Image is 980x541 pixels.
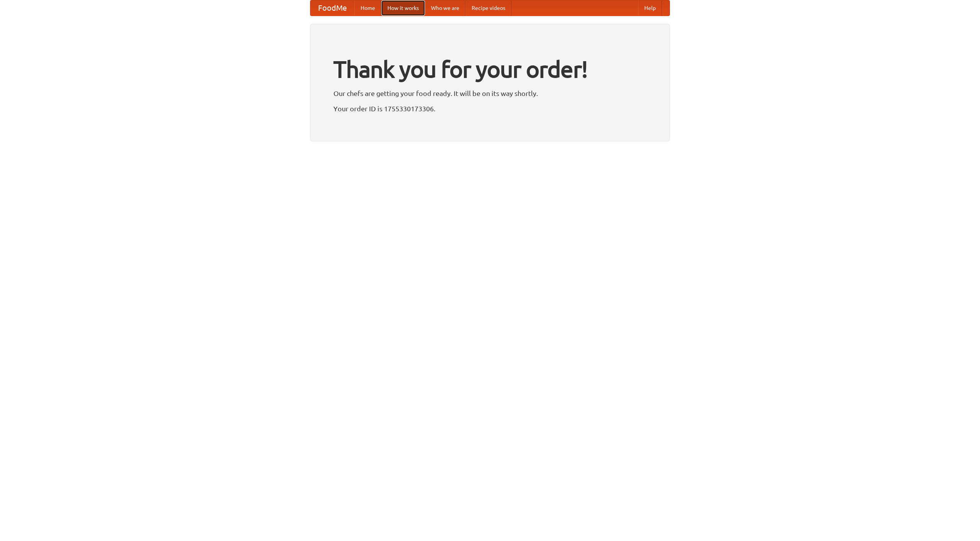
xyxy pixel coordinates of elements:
[333,88,647,99] p: Our chefs are getting your food ready. It will be on its way shortly.
[425,0,465,16] a: Who we are
[333,103,647,114] p: Your order ID is 1755330173306.
[465,0,511,16] a: Recipe videos
[354,0,381,16] a: Home
[638,0,662,16] a: Help
[333,51,647,88] h1: Thank you for your order!
[310,0,354,16] a: FoodMe
[381,0,425,16] a: How it works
